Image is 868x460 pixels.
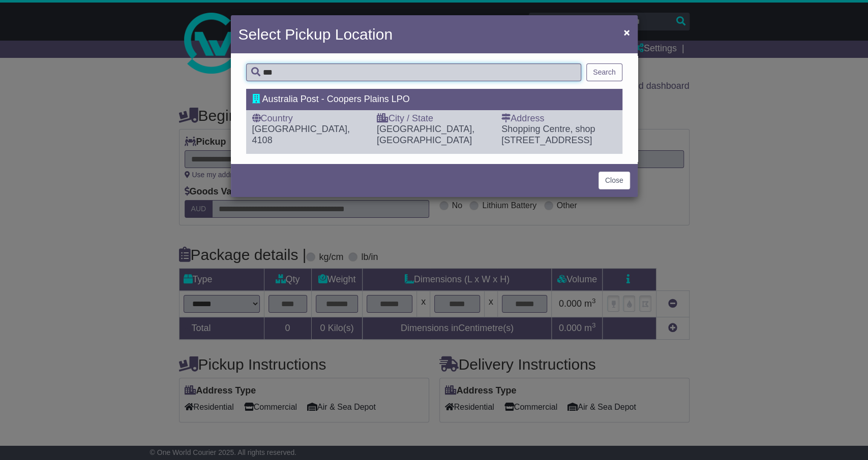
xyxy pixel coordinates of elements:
button: Close [598,172,630,189]
div: Country [252,113,367,124]
div: City / State [377,113,491,124]
span: × [623,26,630,38]
h4: Select Pickup Location [238,23,393,46]
span: Shopping Centre, shop [STREET_ADDRESS] [501,124,595,145]
div: Address [501,113,616,124]
span: Australia Post - Coopers Plains LPO [262,94,410,104]
button: Close [618,22,635,43]
button: Search [586,63,622,81]
span: [GEOGRAPHIC_DATA], 4108 [252,124,350,145]
span: [GEOGRAPHIC_DATA], [GEOGRAPHIC_DATA] [377,124,474,145]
